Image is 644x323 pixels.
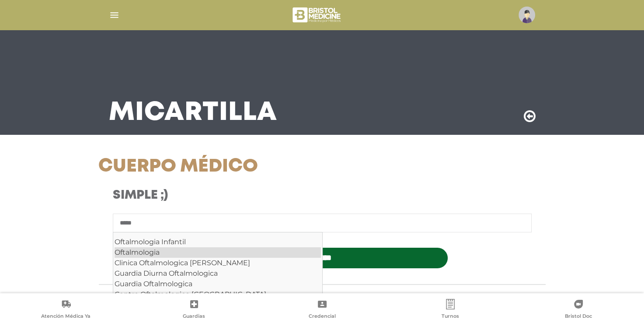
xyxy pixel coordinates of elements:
a: Guardias [130,299,258,321]
span: Turnos [442,313,459,321]
img: profile-placeholder.svg [519,7,535,23]
div: Oftalmologia [115,247,321,258]
span: Atención Médica Ya [41,313,91,321]
span: Bristol Doc [565,313,592,321]
img: bristol-medicine-blanco.png [291,4,343,25]
div: Centro Oftalmologico [GEOGRAPHIC_DATA] [115,289,321,300]
span: Credencial [309,313,336,321]
span: Guardias [183,313,205,321]
a: Turnos [386,299,514,321]
div: Oftalmologia Infantil [115,237,321,247]
a: Credencial [258,299,386,321]
h1: Cuerpo Médico [98,156,393,178]
a: Atención Médica Ya [2,299,130,321]
a: Bristol Doc [514,299,642,321]
div: Guardia Diurna Oftalmologica [115,268,321,279]
h3: Simple ;) [113,188,378,203]
div: Clinica Oftalmologica [PERSON_NAME] [115,258,321,268]
img: Cober_menu-lines-white.svg [109,10,120,21]
h3: Mi Cartilla [109,102,277,124]
div: Guardia Oftalmologica [115,279,321,289]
